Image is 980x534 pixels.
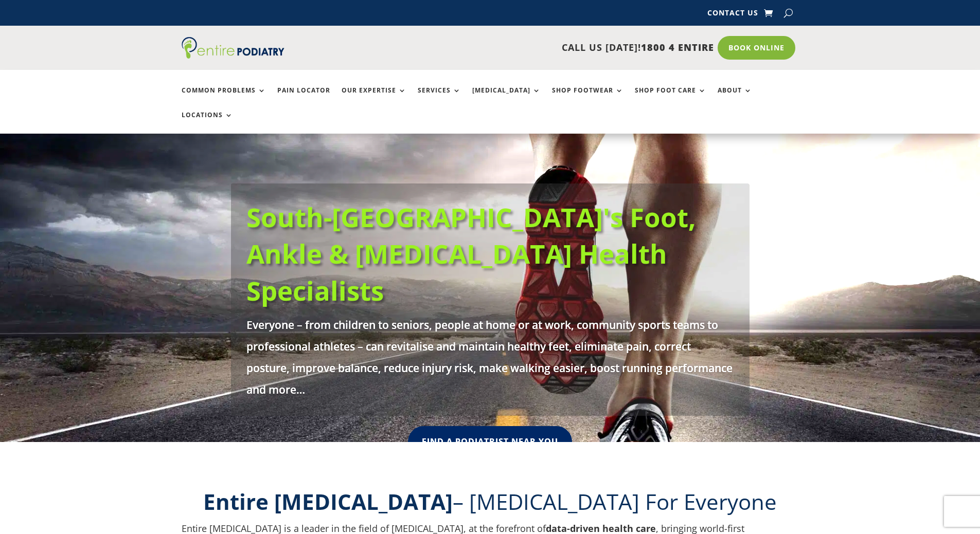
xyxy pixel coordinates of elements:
[718,87,752,109] a: About
[182,487,799,522] h2: – [MEDICAL_DATA] For Everyone
[707,9,758,21] a: Contact Us
[246,314,734,400] p: Everyone – from children to seniors, people at home or at work, community sports teams to profess...
[718,36,795,60] a: Book Online
[182,37,284,59] img: logo (1)
[635,87,706,109] a: Shop Foot Care
[418,87,461,109] a: Services
[408,426,572,457] a: Find A Podiatrist Near You
[342,87,406,109] a: Our Expertise
[552,87,623,109] a: Shop Footwear
[182,50,284,61] a: Entire Podiatry
[182,87,266,109] a: Common Problems
[246,199,696,308] a: South-[GEOGRAPHIC_DATA]'s Foot, Ankle & [MEDICAL_DATA] Health Specialists
[277,87,330,109] a: Pain Locator
[203,487,453,516] b: Entire [MEDICAL_DATA]
[472,87,541,109] a: [MEDICAL_DATA]
[324,41,714,54] p: CALL US [DATE]!
[641,41,714,53] span: 1800 4 ENTIRE
[182,112,233,134] a: Locations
